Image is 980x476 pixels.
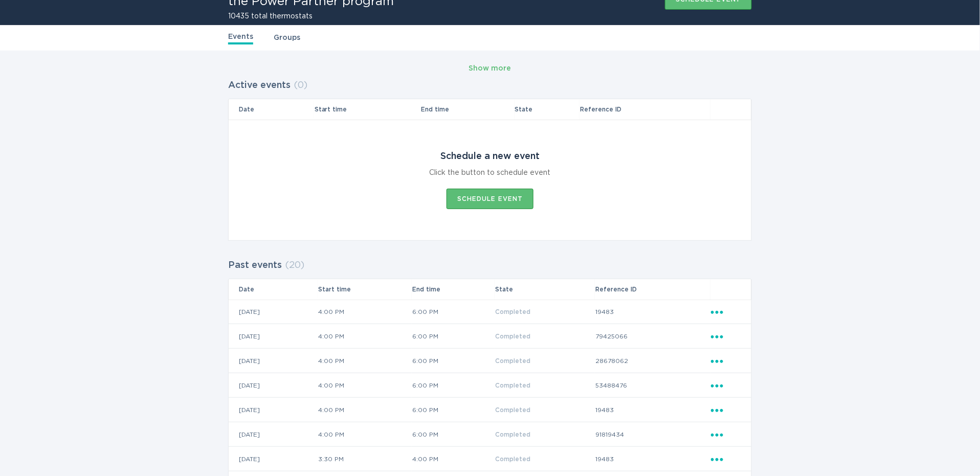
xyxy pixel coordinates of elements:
[495,382,530,389] span: Completed
[314,99,420,120] th: Start time
[229,373,318,398] td: [DATE]
[229,349,751,373] tr: 922ef282419a4d9f94369d4b59b69f57
[595,279,710,300] th: Reference ID
[595,300,710,324] td: 19483
[229,398,318,422] td: [DATE]
[229,279,318,300] th: Date
[469,63,511,74] div: Show more
[711,429,741,440] div: Popover menu
[412,447,495,471] td: 4:00 PM
[228,256,282,275] h2: Past events
[595,447,710,471] td: 19483
[229,349,318,373] td: [DATE]
[229,99,751,120] tr: Table Headers
[412,300,495,324] td: 6:00 PM
[229,398,751,422] tr: c856419695344b97b330996619553a9b
[412,324,495,349] td: 6:00 PM
[447,189,533,209] button: Schedule event
[495,407,530,413] span: Completed
[285,261,304,270] span: ( 20 )
[595,398,710,422] td: 19483
[318,300,412,324] td: 4:00 PM
[469,61,511,76] button: Show more
[515,99,580,120] th: State
[430,167,551,178] div: Click the button to schedule event
[228,76,291,95] h2: Active events
[318,373,412,398] td: 4:00 PM
[412,422,495,447] td: 6:00 PM
[495,279,595,300] th: State
[318,422,412,447] td: 4:00 PM
[495,456,530,462] span: Completed
[412,349,495,373] td: 6:00 PM
[228,31,253,44] a: Events
[274,32,300,43] a: Groups
[595,349,710,373] td: 28678062
[595,422,710,447] td: 91819434
[318,349,412,373] td: 4:00 PM
[318,398,412,422] td: 4:00 PM
[495,309,530,315] span: Completed
[228,13,394,20] h2: 10435 total thermostats
[580,99,710,120] th: Reference ID
[229,324,318,349] td: [DATE]
[711,404,741,416] div: Popover menu
[229,422,318,447] td: [DATE]
[440,151,540,162] div: Schedule a new event
[229,300,318,324] td: [DATE]
[229,279,751,300] tr: Table Headers
[420,99,514,120] th: End time
[711,454,741,465] div: Popover menu
[595,324,710,349] td: 79425066
[318,324,412,349] td: 4:00 PM
[495,333,530,339] span: Completed
[318,447,412,471] td: 3:30 PM
[711,380,741,391] div: Popover menu
[412,279,495,300] th: End time
[229,447,318,471] td: [DATE]
[457,196,523,202] div: Schedule event
[711,306,741,318] div: Popover menu
[294,81,307,90] span: ( 0 )
[711,355,741,367] div: Popover menu
[495,432,530,438] span: Completed
[595,373,710,398] td: 53488476
[229,373,751,398] tr: 06a122dc914449f786117ef159dc4634
[412,398,495,422] td: 6:00 PM
[711,331,741,342] div: Popover menu
[412,373,495,398] td: 6:00 PM
[229,99,314,120] th: Date
[229,324,751,349] tr: 16c14614f6da46a3862b6996fb203973
[495,358,530,364] span: Completed
[318,279,412,300] th: Start time
[229,447,751,471] tr: f8d3a716c14c4f42a6914f712a56c2f8
[229,422,751,447] tr: 9ffdfe417f1f4f98be08d3d67eb4dc89
[229,300,751,324] tr: 81c1b5d42e70472e8b056ae47de0022c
